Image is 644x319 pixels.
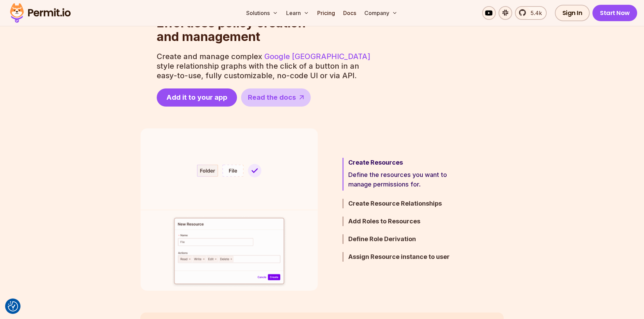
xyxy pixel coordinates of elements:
p: Define the resources you want to manage permissions for. [348,170,467,189]
h3: Define Role Derivation [348,234,467,244]
button: Create Resource Relationships [342,199,467,208]
a: Start Now [592,5,637,21]
button: Assign Resource instance to user [342,252,467,262]
p: Create and manage complex style relationship graphs with the click of a button in an easy-to-use,... [157,52,372,80]
img: Revisit consent button [8,301,18,311]
h3: Create Resources [348,158,467,167]
a: Docs [340,6,359,20]
a: Add it to your app [157,88,237,107]
img: Permit logo [7,1,74,25]
h3: Create Resource Relationships [348,199,467,208]
button: Consent Preferences [8,301,18,311]
h2: and management [157,16,306,43]
a: Read the docs [241,88,311,107]
button: Define Role Derivation [342,234,467,244]
button: Learn [283,6,312,20]
span: Read the docs [248,93,296,102]
button: Create ResourcesDefine the resources you want to manage permissions for. [342,158,467,191]
a: Sign In [555,5,590,21]
a: 5.4k [515,6,547,20]
span: 5.4k [527,9,542,17]
a: Pricing [314,6,338,20]
button: Company [362,6,400,20]
h3: Assign Resource instance to user [348,252,467,262]
a: Google [GEOGRAPHIC_DATA] [264,52,370,61]
h3: Add Roles to Resources [348,217,467,226]
button: Solutions [243,6,281,20]
span: Add it to your app [166,93,227,102]
button: Add Roles to Resources [342,217,467,226]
